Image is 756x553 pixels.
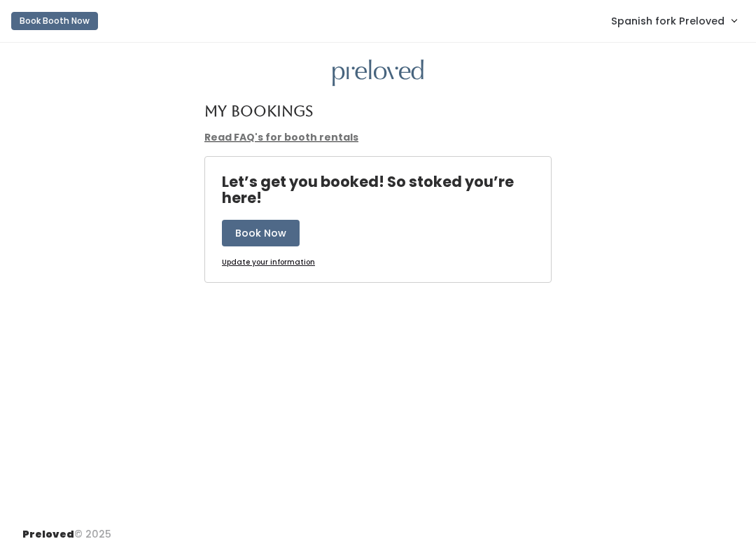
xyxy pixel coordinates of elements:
[222,258,315,268] a: Update your information
[332,59,423,87] img: preloved logo
[611,13,724,29] span: Spanish fork Preloved
[222,257,315,267] u: Update your information
[204,130,358,144] a: Read FAQ's for booth rentals
[22,527,74,541] span: Preloved
[11,12,98,30] button: Book Booth Now
[597,6,750,36] a: Spanish fork Preloved
[222,220,300,246] button: Book Now
[222,174,551,206] h4: Let’s get you booked! So stoked you’re here!
[204,103,313,119] h4: My Bookings
[11,6,98,36] a: Book Booth Now
[22,516,111,542] div: © 2025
